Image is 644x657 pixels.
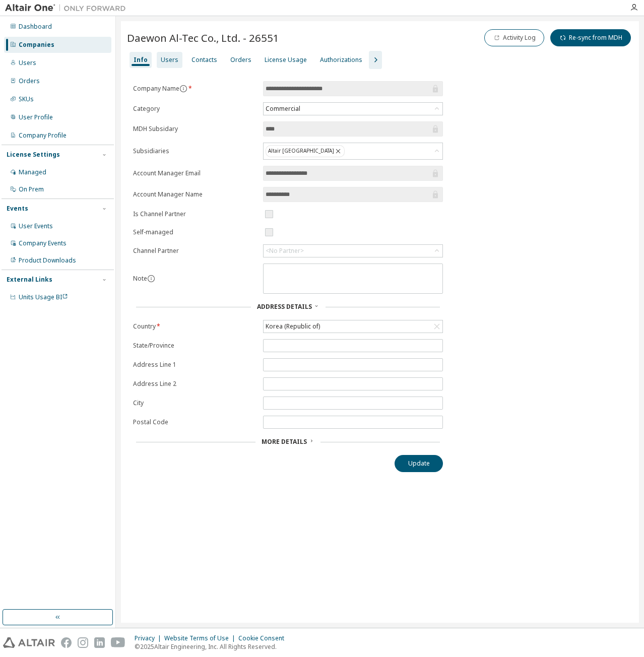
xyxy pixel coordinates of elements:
div: Company Profile [19,132,67,140]
span: Units Usage BI [19,293,68,301]
div: On Prem [19,185,44,193]
div: SKUs [19,95,34,103]
label: Account Manager Name [133,190,257,199]
div: Product Downloads [19,256,76,265]
label: Category [133,105,257,113]
img: altair_logo.svg [3,637,55,648]
img: instagram.svg [78,637,88,648]
div: User Profile [19,113,53,121]
div: Korea (Republic of) [264,321,321,332]
div: <No Partner> [266,247,304,255]
div: Orders [230,56,251,64]
label: Channel Partner [133,247,257,255]
button: Update [395,455,443,472]
button: Activity Log [484,29,544,46]
label: Note [133,274,147,283]
div: Contacts [191,56,217,64]
label: Is Channel Partner [133,210,257,218]
label: Address Line 2 [133,380,257,388]
div: Orders [19,77,40,85]
div: Company Events [19,239,67,247]
div: Users [19,59,36,67]
div: Authorizations [320,56,362,64]
img: linkedin.svg [94,637,105,648]
div: License Settings [7,151,60,159]
img: Altair One [5,3,131,13]
label: Company Name [133,85,257,93]
div: License Usage [265,56,307,64]
div: Companies [19,41,54,49]
div: Dashboard [19,23,52,31]
label: Address Line 1 [133,361,257,369]
img: facebook.svg [61,637,72,648]
div: Users [161,56,178,64]
span: More Details [262,437,307,446]
button: Re-sync from MDH [550,29,631,46]
label: Subsidiaries [133,147,257,155]
div: External Links [7,276,52,284]
div: Commercial [264,103,442,115]
div: <No Partner> [264,245,442,257]
label: Account Manager Email [133,169,257,177]
div: Altair [GEOGRAPHIC_DATA] [264,143,442,159]
div: Cookie Consent [238,634,290,642]
label: MDH Subsidary [133,125,257,133]
button: information [147,275,155,283]
div: Website Terms of Use [164,634,238,642]
div: Korea (Republic of) [264,320,442,333]
label: Self-managed [133,228,257,236]
button: information [179,85,187,93]
label: City [133,399,257,407]
div: Altair [GEOGRAPHIC_DATA] [266,145,345,157]
img: youtube.svg [111,637,125,648]
span: Daewon Al-Tec Co., Ltd. - 26551 [127,31,279,45]
div: Privacy [135,634,164,642]
label: Postal Code [133,418,257,426]
div: Info [134,56,148,64]
p: © 2025 Altair Engineering, Inc. All Rights Reserved. [135,642,290,651]
label: State/Province [133,342,257,350]
label: Country [133,322,257,331]
div: User Events [19,222,53,230]
span: Address Details [257,302,312,311]
div: Events [7,205,28,213]
div: Commercial [264,103,302,114]
div: Managed [19,168,46,176]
